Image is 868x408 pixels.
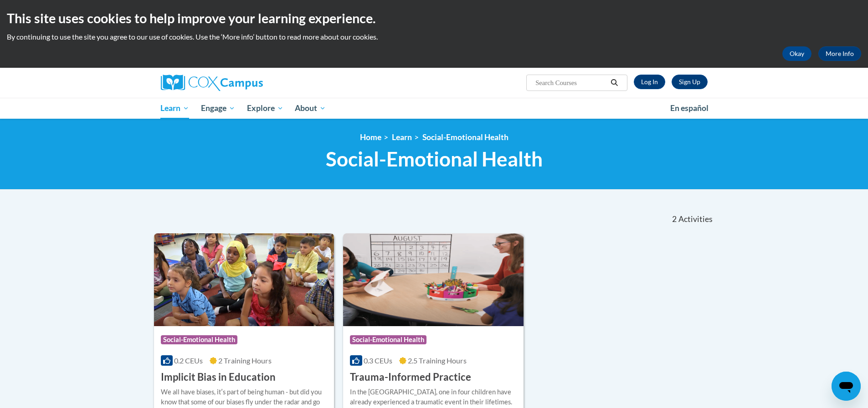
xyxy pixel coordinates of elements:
span: 0.2 CEUs [174,356,203,365]
h3: Trauma-Informed Practice [350,370,471,384]
a: Social-Emotional Health [422,132,508,142]
span: Social-Emotional Health [161,335,237,344]
a: Engage [195,98,241,119]
a: Learn [392,132,412,142]
span: Learn [160,103,189,114]
a: More Info [818,46,861,61]
a: Explore [241,98,289,119]
button: Okay [782,46,812,61]
span: Engage [201,103,235,114]
span: Explore [247,103,283,114]
button: Search [607,77,621,88]
a: En español [664,99,714,118]
a: Home [360,132,381,142]
span: En español [670,103,709,113]
input: Search Courses [534,77,607,88]
h3: Implicit Bias in Education [161,370,276,384]
a: Log In [634,75,665,89]
a: About [289,98,332,119]
h2: This site uses cookies to help improve your learning experience. [7,9,861,27]
img: Course Logo [154,233,334,326]
span: Activities [678,214,713,224]
span: Social-Emotional Health [350,335,426,344]
span: 2 [672,214,677,224]
a: Register [672,75,708,89]
span: Social-Emotional Health [326,147,543,171]
a: Cox Campus [161,75,334,91]
span: About [295,103,326,114]
span: 2 Training Hours [218,356,272,365]
img: Cox Campus [161,75,263,91]
iframe: Button to launch messaging window [832,372,861,401]
span: 0.3 CEUs [364,356,392,365]
div: Main menu [147,98,721,119]
span: 2.5 Training Hours [408,356,467,365]
p: By continuing to use the site you agree to our use of cookies. Use the ‘More info’ button to read... [7,32,861,42]
a: Learn [155,98,195,119]
img: Course Logo [343,233,524,326]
